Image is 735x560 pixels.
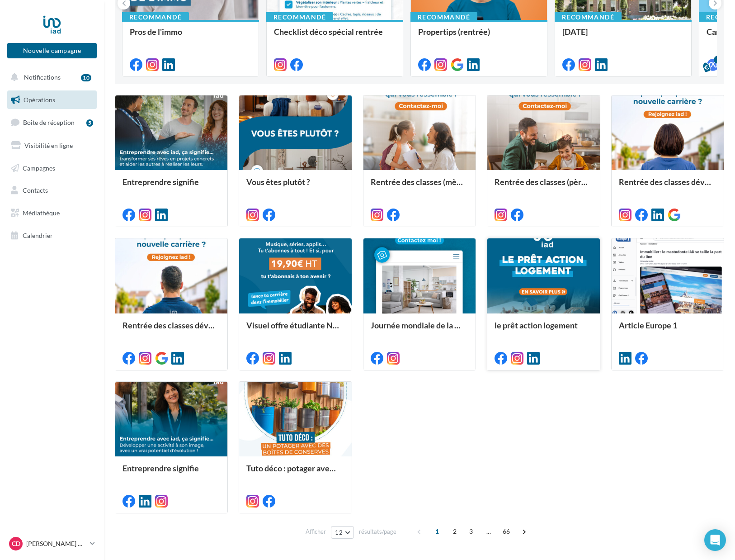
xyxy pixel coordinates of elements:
[371,321,468,339] div: Journée mondiale de la photographie
[246,464,344,482] div: Tuto déco : potager avec des boites de conserves
[122,12,189,22] div: Recommandé
[24,142,73,149] span: Visibilité en ligne
[359,527,396,536] span: résultats/page
[122,321,220,339] div: Rentrée des classes développement (conseiller)
[5,204,99,223] a: Médiathèque
[23,209,60,217] span: Médiathèque
[23,186,48,194] span: Contacts
[86,119,93,127] div: 5
[481,524,496,539] span: ...
[5,226,99,245] a: Calendrier
[7,43,97,58] button: Nouvelle campagne
[23,232,53,239] span: Calendrier
[335,529,343,536] span: 12
[5,181,99,200] a: Contacts
[5,113,99,132] a: Boîte de réception5
[306,527,326,536] span: Afficher
[122,177,220,195] div: Entreprendre signifie
[7,535,97,552] a: CD [PERSON_NAME] DEVANT
[714,56,722,64] div: 5
[246,321,344,339] div: Visuel offre étudiante N°4
[5,159,99,178] a: Campagnes
[23,119,75,126] span: Boîte de réception
[704,529,726,551] div: Open Intercom Messenger
[246,177,344,195] div: Vous êtes plutôt ?
[266,12,333,22] div: Recommandé
[26,539,86,548] p: [PERSON_NAME] DEVANT
[430,524,444,539] span: 1
[12,539,20,548] span: CD
[371,177,468,195] div: Rentrée des classes (mère)
[81,74,91,81] div: 10
[495,177,592,195] div: Rentrée des classes (père)
[562,27,684,45] div: [DATE]
[5,90,99,109] a: Opérations
[122,464,220,482] div: Entreprendre signifie
[24,96,55,104] span: Opérations
[418,27,540,45] div: Propertips (rentrée)
[24,73,61,81] span: Notifications
[555,12,622,22] div: Recommandé
[448,524,462,539] span: 2
[5,68,95,87] button: Notifications 10
[410,12,477,22] div: Recommandé
[464,524,478,539] span: 3
[499,524,514,539] span: 66
[619,321,716,339] div: Article Europe 1
[5,136,99,155] a: Visibilité en ligne
[619,177,716,195] div: Rentrée des classes développement (conseillère)
[274,27,396,45] div: Checklist déco spécial rentrée
[130,27,251,45] div: Pros de l'immo
[23,164,55,171] span: Campagnes
[495,321,592,339] div: le prêt action logement
[331,526,354,539] button: 12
